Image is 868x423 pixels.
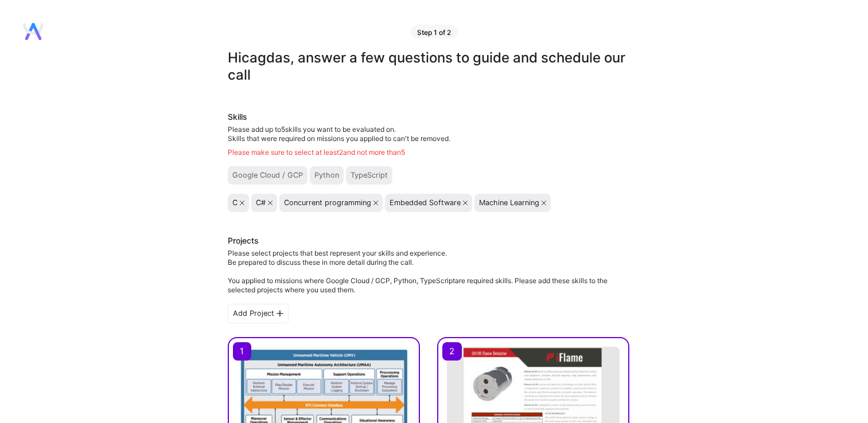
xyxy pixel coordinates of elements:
div: Google Cloud / GCP [232,171,303,180]
div: Projects [228,235,259,246]
i: icon Close [542,201,546,205]
div: Concurrent programming [284,198,371,207]
div: C [232,198,238,207]
div: Please select projects that best represent your skills and experience. Be prepared to discuss the... [228,249,629,295]
div: Step 1 of 2 [410,25,458,38]
div: Add Project [228,304,289,323]
div: C# [256,198,266,207]
i: icon PlusBlackFlat [277,310,283,317]
i: icon Close [268,201,273,205]
div: Please make sure to select at least 2 and not more than 5 [228,148,629,157]
div: Python [314,171,339,180]
div: Machine Learning [479,198,539,207]
div: TypeScript [351,171,388,180]
i: icon Close [240,201,244,205]
span: Skills that were required on missions you applied to can't be removed. [228,134,450,143]
i: icon Close [373,201,378,205]
div: Please add up to 5 skills you want to be evaluated on. [228,125,629,157]
div: Skills [228,111,629,123]
div: Hi cagdas , answer a few questions to guide and schedule our call [228,49,629,84]
i: icon Close [463,201,468,205]
div: Embedded Software [390,198,461,207]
